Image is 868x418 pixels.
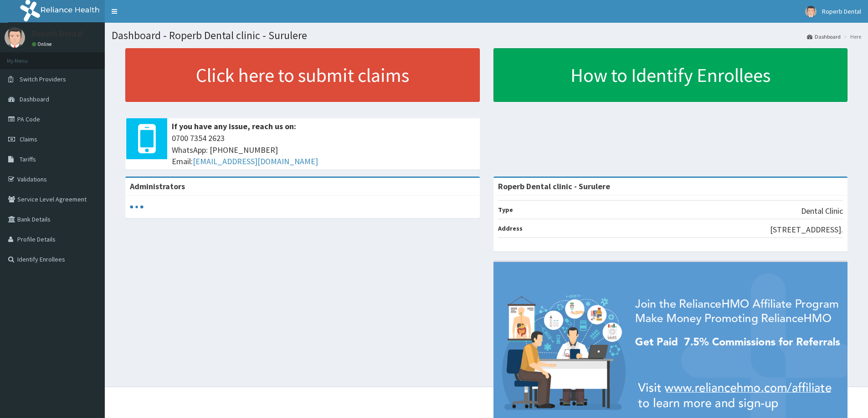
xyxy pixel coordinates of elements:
[842,33,861,40] li: Here
[112,30,861,41] h1: Dashboard - Roperb Dental clinic - Surulere
[5,27,25,48] img: User Image
[493,48,848,102] a: How to Identify Enrollees
[498,206,513,214] b: Type
[130,200,144,214] svg: audio-loading
[807,33,841,40] a: Dashboard
[130,181,185,191] b: Administrators
[822,7,861,15] span: Roperb Dental
[498,181,610,191] strong: Roperb Dental clinic - Surulere
[770,224,843,236] p: [STREET_ADDRESS].
[125,48,480,102] a: Click here to submit claims
[20,155,36,163] span: Tariffs
[32,41,54,47] a: Online
[805,6,817,17] img: User Image
[193,156,318,166] a: [EMAIL_ADDRESS][DOMAIN_NAME]
[20,95,49,103] span: Dashboard
[172,121,296,131] b: If you have any issue, reach us on:
[801,205,843,217] p: Dental Clinic
[172,132,475,167] span: 0700 7354 2623 WhatsApp: [PHONE_NUMBER] Email:
[20,135,37,143] span: Claims
[20,75,66,83] span: Switch Providers
[32,30,83,38] p: Roperb Dental
[498,224,523,232] b: Address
